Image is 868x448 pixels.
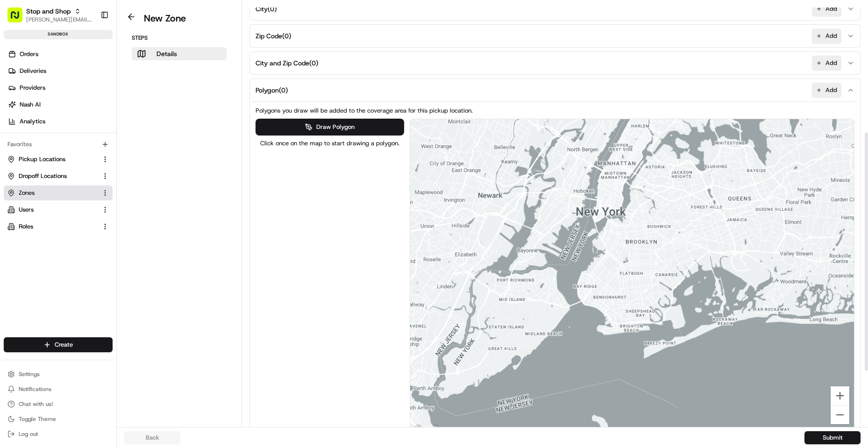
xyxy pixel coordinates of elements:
button: Zoom in [831,386,849,405]
p: Welcome 👋 [9,37,170,52]
div: We're available if you need us! [32,99,118,106]
button: Draw Polygon [256,119,404,135]
button: Details [132,47,227,60]
span: API Documentation [88,135,150,145]
div: 📗 [9,136,17,144]
a: Providers [4,80,116,95]
button: Zoom out [831,405,849,424]
a: Orders [4,47,116,62]
button: Notifications [4,383,113,396]
span: Providers [20,84,45,92]
button: Users [4,202,113,217]
span: Settings [19,370,40,378]
a: Zones [7,189,98,197]
button: Roles [4,219,113,234]
button: Add [812,56,841,71]
span: Chat with us! [19,400,53,408]
a: Open this area in Google Maps (opens a new window) [413,423,443,435]
span: Log out [19,430,38,438]
button: Add [812,1,841,16]
div: 💻 [79,136,86,144]
button: Chat with us! [4,398,113,411]
button: Start new chat [159,92,170,103]
span: Create [55,341,73,349]
span: Pylon [93,158,113,165]
span: Notifications [19,385,51,393]
h1: New Zone [144,12,186,25]
span: Polygons you draw will be added to the coverage area for this pickup location. [256,107,473,114]
button: Pickup Locations [4,152,113,167]
span: Pickup Locations [19,155,65,164]
span: Users [19,206,34,214]
a: 📗Knowledge Base [6,132,75,149]
span: Click once on the map to start drawing a polygon. [256,139,404,148]
span: Nash AI [20,100,41,109]
button: [PERSON_NAME][EMAIL_ADDRESS][DOMAIN_NAME] [26,16,93,23]
p: Steps [132,34,227,42]
a: Roles [7,222,98,231]
div: Favorites [4,137,113,152]
button: Stop and Shop [26,7,71,16]
button: Stop and Shop[PERSON_NAME][EMAIL_ADDRESS][DOMAIN_NAME] [4,4,97,26]
button: Submit [804,431,861,444]
div: Start new chat [32,89,153,99]
span: City and Zip Code ( 0 ) [256,58,318,68]
a: Deliveries [4,64,116,78]
a: Analytics [4,114,116,129]
span: Toggle Theme [19,415,56,423]
a: Nash AI [4,97,116,112]
button: Add [812,28,841,43]
span: Analytics [20,117,45,126]
a: Dropoff Locations [7,172,98,180]
button: Log out [4,427,113,441]
img: 1736555255976-a54dd68f-1ca7-489b-9aae-adbdc363a1c4 [9,89,26,106]
a: Pickup Locations [7,155,98,164]
span: Deliveries [20,67,46,75]
button: Dropoff Locations [4,169,113,184]
span: Polygon ( 0 ) [256,85,288,95]
a: Users [7,206,98,214]
button: Zip Code(0)Add [252,25,858,47]
span: Dropoff Locations [19,172,67,180]
button: City and Zip Code(0)Add [252,52,858,74]
span: Zones [19,189,35,197]
button: Polygon(0)Add [252,79,858,101]
span: Roles [19,222,33,231]
button: Settings [4,368,113,381]
span: Orders [20,50,38,58]
input: Clear [24,60,154,70]
span: City ( 0 ) [256,4,277,14]
button: Toggle Theme [4,412,113,426]
img: Google [413,423,443,435]
span: Knowledge Base [19,135,71,145]
div: Polygon(0)Add [252,101,858,447]
a: 💻API Documentation [75,132,154,149]
button: Create [4,337,113,352]
a: Powered byPylon [66,158,113,165]
button: Zones [4,185,113,200]
p: Details [157,49,177,58]
button: Add [812,83,841,98]
div: sandbox [4,30,113,39]
span: Zip Code ( 0 ) [256,31,291,41]
img: Nash [9,9,28,28]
